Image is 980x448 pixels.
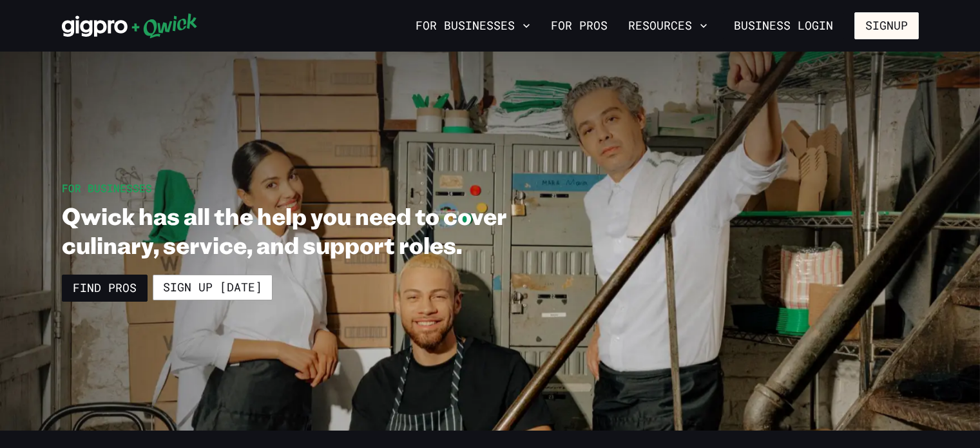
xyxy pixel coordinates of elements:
[546,15,613,37] a: For Pros
[62,275,148,302] a: Find Pros
[623,15,713,37] button: Resources
[723,12,844,39] a: Business Login
[854,12,919,39] button: Signup
[153,275,273,300] a: Sign up [DATE]
[410,15,535,37] button: For Businesses
[62,201,576,259] h1: Qwick has all the help you need to cover culinary, service, and support roles.
[62,181,152,195] span: For Businesses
